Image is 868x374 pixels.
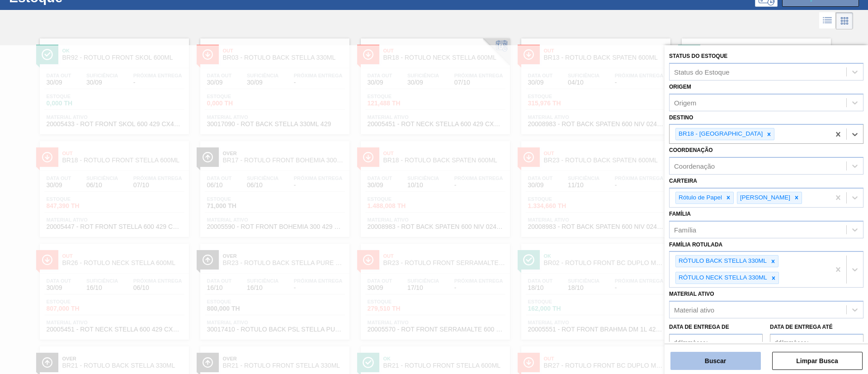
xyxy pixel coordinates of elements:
[674,162,715,170] div: Coordenação
[669,178,697,184] label: Carteira
[676,128,764,140] div: BR18 - [GEOGRAPHIC_DATA]
[737,192,792,204] div: [PERSON_NAME]
[669,334,763,352] input: dd/mm/yyyy
[514,32,675,134] a: ÍconeOutBR13 - RÓTULO BACK SPATEN 600MLData out30/09Suficiência04/10Próxima Entrega-Estoque315,97...
[674,306,714,313] div: Material ativo
[836,12,853,29] div: Visão em Cards
[674,68,730,76] div: Status do Estoque
[819,12,836,29] div: Visão em Lista
[770,334,863,352] input: dd/mm/yyyy
[33,32,193,134] a: ÍconeOkBR92 - RÓTULO FRONT SKOL 600MLData out30/09Suficiência30/09Próxima Entrega-Estoque0,000 TH...
[354,32,514,134] a: ÍconeOutBR18 - RÓTULO NECK STELLA 600MLData out30/09Suficiência30/09Próxima Entrega07/10Estoque12...
[669,53,727,59] label: Status do Estoque
[669,211,691,217] label: Família
[669,241,722,248] label: Família Rotulada
[674,226,696,233] div: Família
[675,32,835,134] a: ÍconeOkBR03 - RÓTULO NECK STELLA 330MLData out30/09Suficiência05/10Próxima Entrega30/09Estoque2.9...
[669,84,691,90] label: Origem
[674,99,696,106] div: Origem
[669,324,729,330] label: Data de Entrega de
[676,256,768,267] div: RÓTULO BACK STELLA 330ML
[193,32,354,134] a: ÍconeOutBR03 - RÓTULO BACK STELLA 330MLData out30/09Suficiência30/09Próxima Entrega-Estoque0,000 ...
[676,272,769,284] div: RÓTULO NECK STELLA 330ML
[770,324,833,330] label: Data de Entrega até
[669,114,693,121] label: Destino
[676,192,723,204] div: Rótulo de Papel
[669,291,714,297] label: Material ativo
[669,147,713,153] label: Coordenação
